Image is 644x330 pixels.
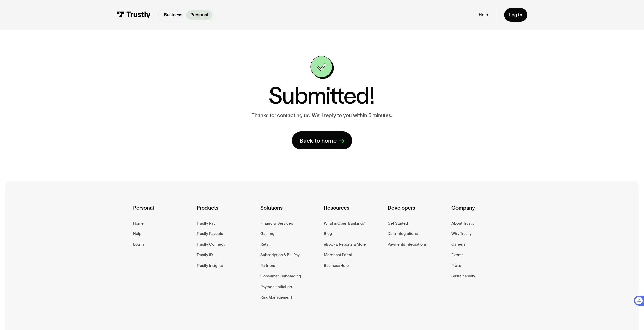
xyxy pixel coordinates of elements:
p: Personal [190,12,208,18]
p: Thanks for contacting us. We’ll reply to you within 5 minutes. [252,112,392,119]
a: Trustly Insights [197,262,223,269]
a: Log in [133,241,144,248]
a: Trustly Connect [197,241,225,248]
a: Sustainability [451,273,475,279]
a: eBooks, Reports & More [324,241,366,248]
a: Get Started [388,220,408,227]
a: Trustly ID [197,252,213,258]
a: Careers [451,241,465,248]
div: Company [451,204,511,220]
div: Personal [133,204,193,220]
a: Merchant Portal [324,252,352,258]
div: Log in [509,12,522,18]
a: Trustly Pay [197,220,215,227]
div: Resources [324,204,384,220]
img: Trustly Logo [117,11,151,18]
a: Business [160,10,186,20]
p: Business [164,12,182,18]
a: Blog [324,230,332,237]
a: Help [133,230,141,237]
div: Developers [388,204,447,220]
a: Trustly Payouts [197,230,223,237]
a: About Trustly [451,220,475,227]
a: Partners [260,262,275,269]
a: Business Help [324,262,349,269]
a: What is Open Banking? [324,220,365,227]
a: Help [479,12,488,18]
a: Personal [186,10,212,20]
h1: Submitted! [268,84,375,107]
a: Subscription & Bill Pay [260,252,300,258]
a: Home [133,220,144,227]
a: Financial Services [260,220,293,227]
a: Risk Management [260,294,292,301]
a: Retail [260,241,271,248]
a: Payment Initiation [260,283,292,290]
a: Log in [504,8,527,22]
a: Gaming [260,230,274,237]
div: Back to home [300,137,337,144]
a: Consumer Onboarding [260,273,301,279]
div: Products [197,204,256,220]
a: Why Trustly [451,230,472,237]
a: Press [451,262,461,269]
div: Solutions [260,204,320,220]
a: Events [451,252,463,258]
a: Back to home [292,131,352,149]
a: Data Integrations [388,230,418,237]
a: Payments Integrations [388,241,427,248]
